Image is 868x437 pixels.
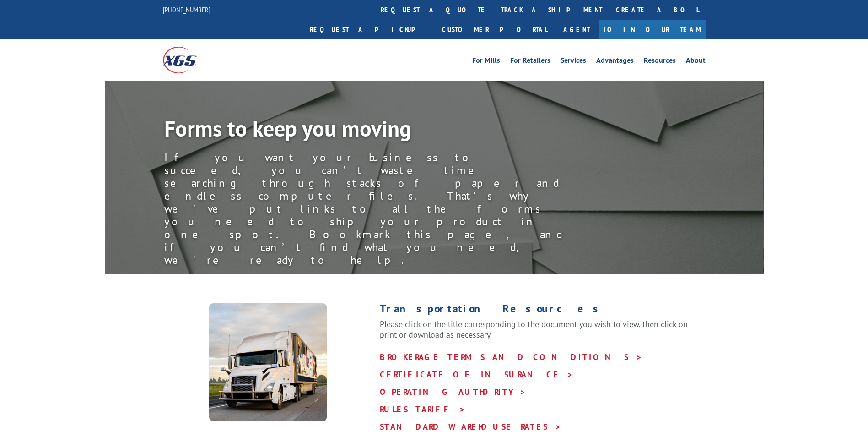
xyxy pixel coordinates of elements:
[380,352,642,362] a: BROKERAGE TERMS AND CONDITIONS >
[554,20,599,39] a: Agent
[380,387,526,397] a: OPERATING AUTHORITY >
[164,151,576,267] div: If you want your business to succeed, you can’t waste time searching through stacks of paper and ...
[561,57,586,67] a: Services
[380,404,466,415] a: RULES TARIFF >
[303,20,435,39] a: Request a pickup
[644,57,676,67] a: Resources
[380,319,706,349] p: Please click on the title corresponding to the document you wish to view, then click on print or ...
[164,117,576,144] h1: Forms to keep you moving
[435,20,554,39] a: Customer Portal
[380,303,706,319] h1: Transportation Resources
[380,421,561,432] a: STANDARD WAREHOUSE RATES >
[472,57,500,67] a: For Mills
[209,303,327,422] img: XpressGlobal_Resources
[599,20,706,39] a: Join Our Team
[596,57,634,67] a: Advantages
[510,57,550,67] a: For Retailers
[163,5,210,14] a: [PHONE_NUMBER]
[686,57,706,67] a: About
[380,369,574,380] a: CERTIFICATE OF INSURANCE >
